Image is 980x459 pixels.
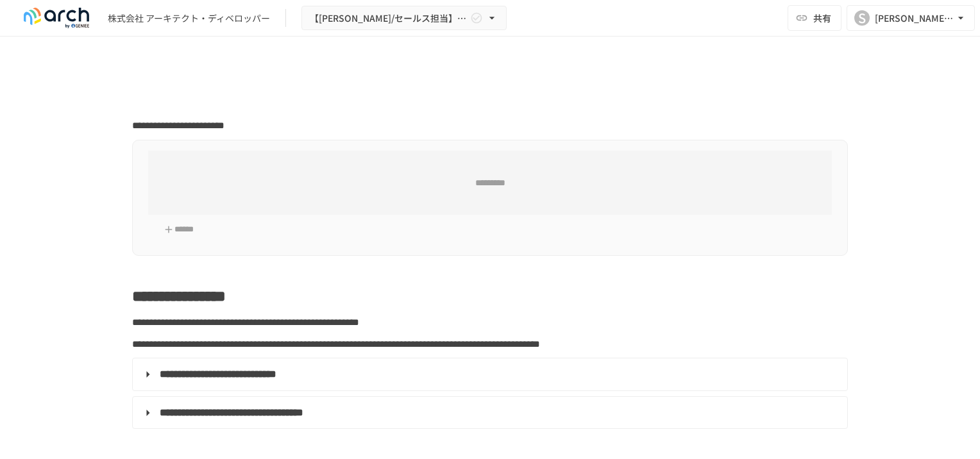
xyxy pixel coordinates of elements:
[15,8,97,28] img: logo-default@2x-9cf2c760.svg
[847,5,975,31] button: S[PERSON_NAME][EMAIL_ADDRESS][DOMAIN_NAME]
[788,5,841,31] button: 共有
[301,6,507,31] button: 【[PERSON_NAME]/セールス担当】株式会社 アーキテクト・ディベロッパー様_初期設定サポート
[854,10,870,26] div: S
[108,12,270,25] div: 株式会社 アーキテクト・ディベロッパー
[310,10,468,26] span: 【[PERSON_NAME]/セールス担当】株式会社 アーキテクト・ディベロッパー様_初期設定サポート
[875,10,954,26] div: [PERSON_NAME][EMAIL_ADDRESS][DOMAIN_NAME]
[813,11,831,25] span: 共有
